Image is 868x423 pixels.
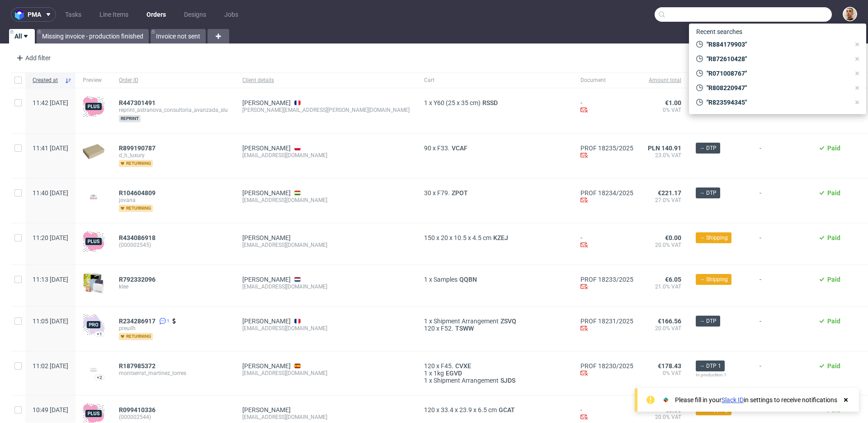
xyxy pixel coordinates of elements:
[424,317,428,325] span: 1
[119,406,157,413] a: R099410336
[424,362,435,370] span: 120
[699,234,728,242] span: → Shipping
[15,10,28,20] img: logo
[119,115,141,122] span: reprint
[665,99,681,106] span: €1.00
[141,7,171,22] a: Orders
[648,106,681,114] span: 0% VAT
[648,283,681,290] span: 21.0% VAT
[119,160,153,167] span: returning
[424,406,435,413] span: 120
[699,362,721,370] span: → DTP 1
[83,191,104,203] img: version_two_editor_design
[699,144,717,152] span: → DTP
[33,234,68,241] span: 11:20 [DATE]
[83,144,104,159] img: plain-eco.9b3ba858dad33fd82c36.png
[119,144,157,152] a: R899190787
[97,375,102,380] div: +2
[97,332,102,336] div: +1
[119,234,157,241] a: R434086918
[703,83,850,92] span: "R808220947"
[658,317,681,325] span: €166.56
[693,24,746,39] span: Recent searches
[424,377,428,384] span: 1
[453,362,473,370] a: CVXE
[119,276,157,283] a: R792332096
[703,69,850,78] span: "R071008767"
[661,395,670,404] img: Slack
[424,234,435,241] span: 150
[424,276,428,283] span: 1
[580,234,633,250] div: -
[424,276,566,283] div: x
[28,11,41,18] span: pma
[119,189,157,197] a: R104604809
[242,276,291,283] a: [PERSON_NAME]
[722,396,744,404] a: Slack ID
[499,317,518,325] a: ZSVQ
[424,317,566,325] div: x
[580,317,633,325] a: PROF 18231/2025
[33,99,68,106] span: 11:42 [DATE]
[827,144,840,152] span: Paid
[648,77,681,84] span: Amount total
[424,406,566,413] div: x
[827,234,840,241] span: Paid
[119,413,228,421] span: (000002544)
[580,99,633,115] div: -
[699,275,728,284] span: → Shipping
[580,362,633,370] a: PROF 18230/2025
[580,144,633,152] a: PROF 18235/2025
[450,144,469,152] span: VCAF
[242,325,410,332] div: [EMAIL_ADDRESS][DOMAIN_NAME]
[441,325,453,332] span: F52.
[167,317,170,325] span: 1
[119,370,228,377] span: montserrat_martinez_torres
[703,54,850,63] span: "R872610428"
[83,364,104,376] img: version_two_editor_design
[219,7,244,22] a: Jobs
[424,77,566,84] span: Cart
[242,197,410,204] div: [EMAIL_ADDRESS][DOMAIN_NAME]
[759,317,804,340] span: -
[94,7,134,22] a: Line Items
[119,317,156,325] span: R234286917
[648,370,681,377] span: 0% VAT
[83,314,104,336] img: pro-icon.017ec5509f39f3e742e3.png
[242,234,291,241] a: [PERSON_NAME]
[9,29,35,43] a: All
[759,144,804,167] span: -
[33,77,61,84] span: Created at
[424,144,431,152] span: 90
[450,189,470,197] a: ZPOT
[119,77,228,84] span: Order ID
[242,144,291,152] a: [PERSON_NAME]
[441,406,497,413] span: 33.4 x 23.9 x 6.5 cm
[648,325,681,332] span: 20.0% VAT
[434,317,499,325] span: Shipment Arrangement
[481,99,500,106] a: RSSD
[119,99,156,106] span: R447301491
[119,106,228,114] span: reprint_astranova_consultoria_avanzada_slu
[703,40,850,49] span: "R884179903"
[827,317,840,325] span: Paid
[699,189,717,197] span: → DTP
[696,371,745,379] div: In production 1
[499,377,517,384] a: SJDS
[458,276,479,283] a: QQBN
[119,205,153,212] span: returning
[119,197,228,204] span: jovana
[424,144,566,152] div: x
[434,377,499,384] span: Shipment Arrangement
[424,370,428,377] span: 1
[33,144,68,152] span: 11:41 [DATE]
[242,317,291,325] a: [PERSON_NAME]
[703,98,850,107] span: "R823594345"
[119,241,228,249] span: (000002545)
[444,370,464,377] a: EGVD
[242,362,291,370] a: [PERSON_NAME]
